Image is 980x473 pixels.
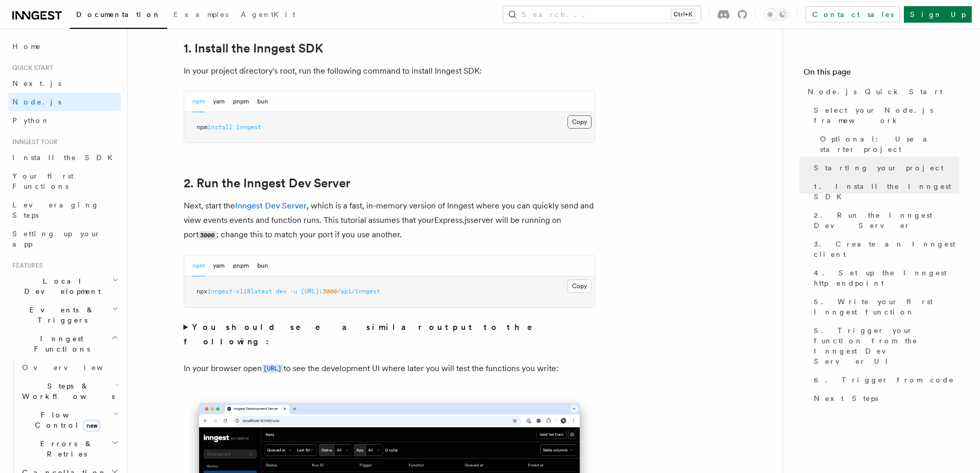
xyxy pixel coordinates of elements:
[8,301,121,329] button: Events & Triggers
[814,210,959,231] span: 2. Run the Inngest Dev Server
[808,86,942,97] span: Node.js Quick Start
[814,181,959,202] span: 1. Install the Inngest SDK
[810,264,959,292] a: 4. Set up the Inngest http endpoint
[8,329,121,358] button: Inngest Functions
[814,325,959,366] span: 5. Trigger your function from the Inngest Dev Server UI
[12,98,61,106] span: Node.js
[323,288,337,295] span: 3000
[173,10,228,19] span: Examples
[804,66,959,82] h4: On this page
[8,334,111,354] span: Inngest Functions
[810,389,959,408] a: Next Steps
[814,105,959,126] span: Select your Node.js framework
[820,134,959,154] span: Optional: Use a starter project
[8,74,121,93] a: Next.js
[8,224,121,253] a: Setting up your app
[192,91,205,112] button: npm
[8,305,112,325] span: Events & Triggers
[184,322,547,346] strong: You should see a similar output to the following:
[76,10,161,19] span: Documentation
[8,93,121,111] a: Node.js
[12,172,74,190] span: Your first Functions
[213,91,225,112] button: yarn
[810,235,959,264] a: 3. Create an Inngest client
[18,406,121,434] button: Flow Controlnew
[167,3,235,28] a: Examples
[235,201,307,211] a: Inngest Dev Server
[8,64,53,72] span: Quick start
[276,288,287,295] span: dev
[233,255,249,276] button: pnpm
[301,288,323,295] span: [URL]:
[199,231,217,240] code: 3000
[816,130,959,159] a: Optional: Use a starter project
[810,159,959,177] a: Starting your project
[12,201,99,219] span: Leveraging Steps
[18,410,113,430] span: Flow Control
[8,272,121,301] button: Local Development
[241,10,295,19] span: AgentKit
[262,363,283,373] a: [URL]
[804,82,959,101] a: Node.js Quick Start
[567,115,592,129] button: Copy
[904,6,972,23] a: Sign Up
[337,288,380,295] span: /api/inngest
[810,292,959,321] a: 5. Write your first Inngest function
[8,37,121,56] a: Home
[207,288,272,295] span: inngest-cli@latest
[207,124,233,131] span: install
[192,255,205,276] button: npm
[184,320,595,349] summary: You should see a similar output to the following:
[764,8,789,21] button: Toggle dark mode
[810,371,959,389] a: 6. Trigger from code
[810,206,959,235] a: 2. Run the Inngest Dev Server
[184,176,350,190] a: 2. Run the Inngest Dev Server
[8,276,112,296] span: Local Development
[814,296,959,317] span: 5. Write your first Inngest function
[12,153,119,162] span: Install the SDK
[8,196,121,224] a: Leveraging Steps
[257,255,268,276] button: bun
[814,268,959,288] span: 4. Set up the Inngest http endpoint
[18,358,121,377] a: Overview
[18,434,121,463] button: Errors & Retries
[814,393,878,404] span: Next Steps
[12,41,41,51] span: Home
[235,3,301,28] a: AgentKit
[12,230,101,248] span: Setting up your app
[8,138,58,146] span: Inngest tour
[213,255,225,276] button: yarn
[233,91,249,112] button: pnpm
[8,148,121,167] a: Install the SDK
[290,288,297,295] span: -u
[8,167,121,196] a: Your first Functions
[70,3,167,29] a: Documentation
[810,321,959,371] a: 5. Trigger your function from the Inngest Dev Server UI
[8,111,121,130] a: Python
[503,6,701,23] button: Search...Ctrl+K
[18,439,112,459] span: Errors & Retries
[197,288,207,295] span: npx
[184,199,595,242] p: Next, start the , which is a fast, in-memory version of Inngest where you can quickly send and vi...
[814,163,943,173] span: Starting your project
[257,91,268,112] button: bun
[83,420,100,431] span: new
[236,124,261,131] span: inngest
[18,381,115,401] span: Steps & Workflows
[12,116,50,125] span: Python
[197,124,207,131] span: npm
[22,363,128,372] span: Overview
[18,377,121,406] button: Steps & Workflows
[671,9,694,20] kbd: Ctrl+K
[184,41,323,56] a: 1. Install the Inngest SDK
[810,101,959,130] a: Select your Node.js framework
[806,6,900,23] a: Contact sales
[8,261,43,270] span: Features
[184,64,595,78] p: In your project directory's root, run the following command to install Inngest SDK:
[814,375,954,385] span: 6. Trigger from code
[810,177,959,206] a: 1. Install the Inngest SDK
[184,361,595,376] p: In your browser open to see the development UI where later you will test the functions you write:
[12,79,61,87] span: Next.js
[814,239,959,259] span: 3. Create an Inngest client
[262,364,283,373] code: [URL]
